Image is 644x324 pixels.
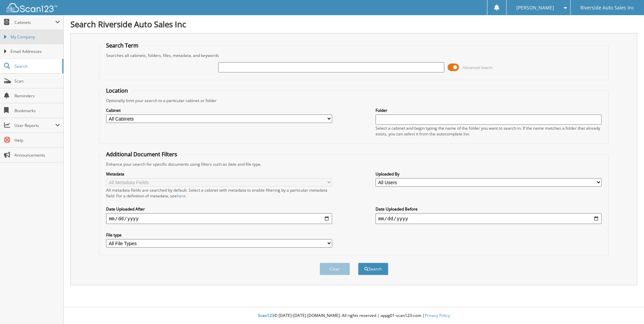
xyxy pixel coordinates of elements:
button: Clear [320,263,350,275]
span: Cabinets [14,20,55,25]
span: User Reports [14,123,55,128]
legend: Search Term [103,42,142,49]
a: here [177,193,186,199]
span: Scan123 [258,313,274,318]
a: Privacy Policy [425,313,450,318]
span: Email Addresses [10,48,60,55]
span: Reminders [14,93,60,99]
h1: Search Riverside Auto Sales Inc [70,19,637,30]
span: Advanced Search [463,65,493,70]
span: Bookmarks [14,108,60,114]
label: Folder [376,107,602,113]
button: Search [358,263,388,275]
span: Riverside Auto Sales Inc [580,6,634,10]
label: Cabinet [106,107,332,113]
iframe: Chat Widget [610,292,644,324]
img: scan123-logo-white.svg [7,3,57,12]
label: Uploaded By [376,171,602,177]
div: Optionally limit your search to a particular cabinet or folder [103,98,605,103]
span: My Company [10,34,60,40]
div: © [DATE]-[DATE] [DOMAIN_NAME]. All rights reserved | appg01-scan123-com | [64,307,644,324]
div: All metadata fields are searched by default. Select a cabinet with metadata to enable filtering b... [106,187,332,199]
span: Scan [14,78,60,84]
span: Help [14,137,60,143]
input: start [106,213,332,224]
label: File type [106,232,332,238]
span: [PERSON_NAME] [516,6,554,10]
div: Searches all cabinets, folders, files, metadata, and keywords [103,53,605,58]
legend: Location [103,87,131,94]
label: Date Uploaded After [106,206,332,212]
div: Select a cabinet and begin typing the name of the folder you want to search in. If the name match... [376,125,602,137]
input: end [376,213,602,224]
div: Enhance your search for specific documents using filters such as date and file type. [103,161,605,167]
span: Announcements [14,152,60,158]
legend: Additional Document Filters [103,151,181,158]
label: Metadata [106,171,332,177]
label: Date Uploaded Before [376,206,602,212]
span: Search [14,63,59,69]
